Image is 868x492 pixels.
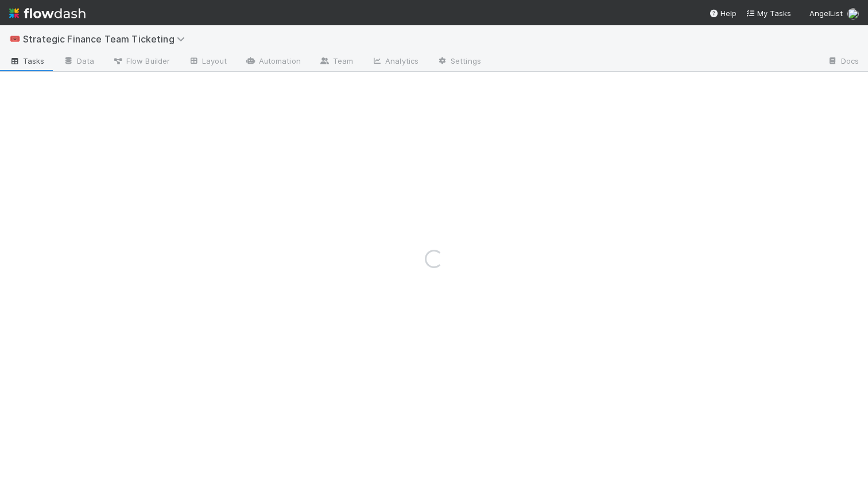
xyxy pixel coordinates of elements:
[709,7,737,19] div: Help
[9,3,86,23] img: logo-inverted-e16ddd16eac7371096b0.svg
[809,9,843,18] span: AngelList
[746,7,791,19] a: My Tasks
[847,8,859,20] img: avatar_aa4fbed5-f21b-48f3-8bdd-57047a9d59de.png
[746,9,791,18] span: My Tasks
